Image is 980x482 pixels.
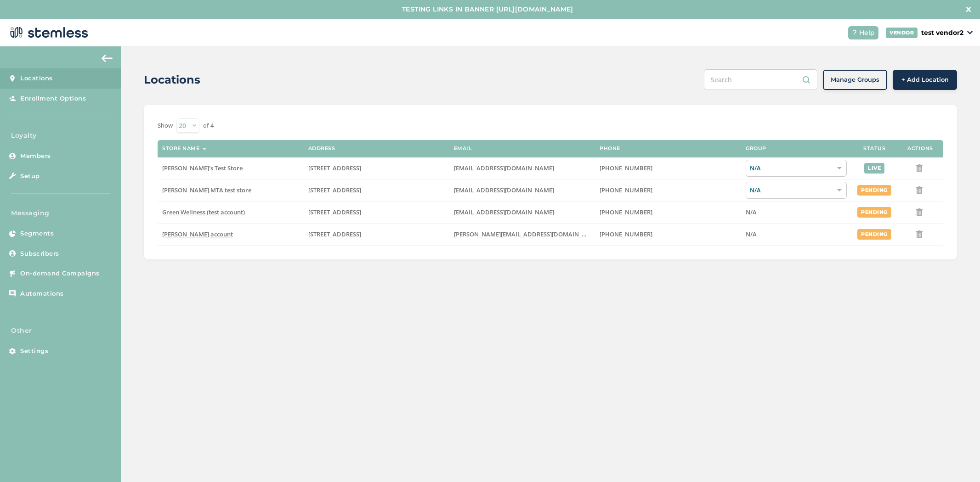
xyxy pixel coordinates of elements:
[162,164,299,172] label: Brian's Test Store
[308,146,335,151] label: Address
[746,160,847,177] div: N/A
[966,7,971,11] img: icon-close-white-1ed751a3.svg
[600,146,620,151] label: Phone
[600,186,736,194] label: (503) 804-9208
[600,230,736,238] label: (516) 515-6156
[7,23,88,42] img: logo-dark-0685b13c.svg
[864,163,884,174] div: live
[897,140,943,157] th: Actions
[20,94,86,103] span: Enrollment Options
[746,146,766,151] label: Group
[886,28,918,38] div: VENDOR
[600,208,736,216] label: (503) 804-9208
[600,164,652,172] span: [PHONE_NUMBER]
[20,172,40,181] span: Setup
[454,164,590,172] label: brianashen@gmail.com
[20,289,64,298] span: Automations
[746,230,847,238] label: N/A
[162,146,199,151] label: Store name
[162,186,299,194] label: Brians MTA test store
[454,230,590,238] label: brian@stemless.co
[859,28,875,38] span: Help
[162,164,243,172] span: [PERSON_NAME]'s Test Store
[600,208,652,216] span: [PHONE_NUMBER]
[893,70,957,90] button: + Add Location
[158,121,173,130] label: Show
[857,185,891,196] div: pending
[102,55,113,62] img: icon-arrow-back-accent-c549486e.svg
[704,69,817,90] input: Search
[202,148,207,150] img: icon-sort-1e1d7615.svg
[901,75,949,84] span: + Add Location
[823,70,887,90] button: Manage Groups
[308,186,361,194] span: [STREET_ADDRESS]
[857,207,891,218] div: pending
[20,249,59,258] span: Subscribers
[162,208,299,216] label: Green Wellness (test account)
[308,186,445,194] label: 1329 Wiley Oak Drive
[454,208,590,216] label: BrianAShen@gmail.com
[20,229,54,238] span: Segments
[308,208,361,216] span: [STREET_ADDRESS]
[162,186,251,194] span: [PERSON_NAME] MTA test store
[863,146,885,151] label: Status
[921,28,963,38] p: test vendor2
[746,182,847,199] div: N/A
[852,30,857,35] img: icon-help-white-03924b79.svg
[308,208,445,216] label: 17252 Northwest Oakley Court
[934,438,980,482] iframe: Chat Widget
[308,230,361,238] span: [STREET_ADDRESS]
[454,164,554,172] span: [EMAIL_ADDRESS][DOMAIN_NAME]
[600,186,652,194] span: [PHONE_NUMBER]
[967,31,973,34] img: icon_down-arrow-small-66adaf34.svg
[857,229,891,240] div: pending
[203,121,214,130] label: of 4
[454,208,554,216] span: [EMAIL_ADDRESS][DOMAIN_NAME]
[600,230,652,238] span: [PHONE_NUMBER]
[454,230,601,238] span: [PERSON_NAME][EMAIL_ADDRESS][DOMAIN_NAME]
[20,74,53,83] span: Locations
[162,230,299,238] label: Brian Vend account
[9,5,966,14] label: TESTING LINKS IN BANNER [URL][DOMAIN_NAME]
[162,208,245,216] span: Green Wellness (test account)
[20,269,100,278] span: On-demand Campaigns
[600,164,736,172] label: (503) 804-9208
[20,151,51,161] span: Members
[162,230,233,238] span: [PERSON_NAME] account
[308,164,445,172] label: 123 East Main Street
[454,146,472,151] label: Email
[454,186,554,194] span: [EMAIL_ADDRESS][DOMAIN_NAME]
[746,208,847,216] label: N/A
[144,72,200,88] h2: Locations
[831,75,879,84] span: Manage Groups
[454,186,590,194] label: danuka@stemless.co
[308,230,445,238] label: 1245 Wilshire Boulevard
[308,164,361,172] span: [STREET_ADDRESS]
[20,347,48,356] span: Settings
